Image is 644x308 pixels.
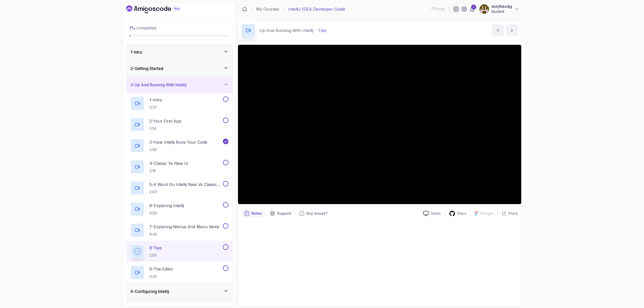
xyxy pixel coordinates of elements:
[498,211,518,216] button: Share
[149,232,219,237] p: 9:44
[126,60,232,76] button: 2-Getting Started
[130,265,228,280] button: 9-The Editor4:40
[469,6,475,12] a: 1
[431,7,445,12] p: 17 Points
[318,27,326,33] p: Tips
[479,4,489,14] img: user profile image
[130,65,163,71] h3: 2 - Getting Started
[242,7,247,12] a: Dashboard
[306,211,328,216] p: Any issues?
[492,24,504,36] button: previous content
[508,211,518,216] p: Share
[259,27,313,33] p: Up And Running With Intellij
[277,211,291,216] p: Support
[149,224,219,230] p: 7 - Exploring Menus And Menu Items
[129,25,156,30] span: completed
[126,77,232,93] button: 3-Up And Running With Intellij
[149,181,222,187] p: 5 - A Word On Intellij New Vs Classic Ui
[149,274,173,279] p: 4:40
[130,139,228,153] button: 3-How Intellij Runs Your Code3:09
[288,6,345,12] p: IntelliJ IDEA Developer Guide
[149,160,188,166] p: 4 - Classic Vs New Ui
[130,223,228,237] button: 7-Exploring Menus And Menu Items9:44
[149,168,188,173] p: 3:18
[149,203,184,209] p: 6 - Exploring Intellij
[471,5,476,10] div: 1
[149,105,162,110] p: 0:37
[445,210,470,217] a: Repo
[126,283,232,299] button: 4-Configuring Intellij
[491,4,512,9] p: dshjfbksdjg
[126,44,232,60] button: 1-Intro
[479,4,519,14] button: user profile imagedshjfbksdjgStudent
[149,97,162,103] p: 1 - Intro
[130,96,228,110] button: 1-Intro0:37
[149,211,184,216] p: 6:59
[431,211,441,216] p: Slides
[129,25,135,30] span: 1 %
[130,202,228,216] button: 6-Exploring Intellij6:59
[130,118,228,132] button: 2-Your First App3:56
[130,82,186,88] h3: 3 - Up And Running With Intellij
[149,245,162,251] p: 8 - Tips
[149,139,207,145] p: 3 - How Intellij Runs Your Code
[130,160,228,174] button: 4-Classic Vs New Ui3:18
[130,49,142,55] h3: 1 - Intro
[480,211,494,216] p: Designs
[149,147,207,152] p: 3:09
[149,118,181,124] p: 2 - Your First App
[130,181,228,195] button: 5-A Word On Intellij New Vs Classic Ui2:00
[130,288,169,294] h3: 4 - Configuring Intellij
[241,209,265,217] button: notes button
[419,211,445,216] a: Slides
[256,6,279,12] a: My Courses
[149,253,162,258] p: 2:59
[267,209,294,217] button: Support button
[251,211,262,216] p: Notes
[296,209,331,217] button: Feedback button
[491,9,512,14] p: Student
[457,211,466,216] p: Repo
[149,126,181,131] p: 3:56
[130,244,228,258] button: 8-Tips2:59
[238,45,521,204] iframe: 6 - Tips
[506,24,518,36] button: next content
[149,266,173,272] p: 9 - The Editor
[126,5,192,13] a: Dashboard
[149,189,222,195] p: 2:00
